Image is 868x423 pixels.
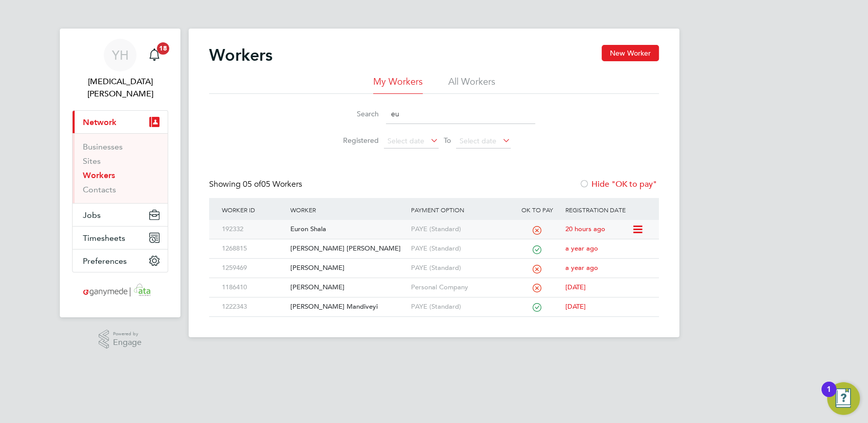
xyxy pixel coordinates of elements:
div: 1259469 [219,259,288,278]
div: Payment Option [408,198,512,221]
a: 1268815[PERSON_NAME] [PERSON_NAME]PAYE (Standard)a year ago [219,239,649,247]
a: Workers [83,170,115,180]
div: Personal Company [408,278,512,297]
span: 20 hours ago [565,225,605,233]
button: Open Resource Center, 1 new notification [827,382,860,415]
div: 1 [827,389,831,403]
a: 1186410[PERSON_NAME]Personal Company[DATE] [219,278,649,286]
span: Yasmin Hemati-Gilani [72,76,168,100]
span: Network [83,117,117,127]
div: Registration Date [563,198,649,221]
div: 192332 [219,220,288,239]
span: Engage [113,338,142,347]
label: Hide "OK to pay" [579,179,657,189]
label: Search [333,109,379,118]
span: Preferences [83,256,127,266]
div: PAYE (Standard) [408,259,512,278]
img: ganymedesolutions-logo-retina.png [80,283,161,299]
span: 18 [157,42,169,55]
span: Select date [387,136,424,145]
div: 1222343 [219,297,288,316]
a: 18 [144,39,165,71]
div: OK to pay [511,198,563,221]
li: All Workers [448,76,495,94]
div: PAYE (Standard) [408,220,512,239]
span: [DATE] [565,302,586,311]
span: a year ago [565,263,598,272]
button: New Worker [602,45,659,61]
button: Jobs [73,204,168,226]
a: 1222343[PERSON_NAME] MandiveyiPAYE (Standard)[DATE] [219,297,649,306]
li: My Workers [373,76,423,94]
span: Timesheets [83,233,125,243]
div: [PERSON_NAME] Mandiveyi [288,297,408,316]
nav: Main navigation [60,29,180,317]
a: Sites [83,156,101,166]
div: [PERSON_NAME] [PERSON_NAME] [288,239,408,258]
button: Timesheets [73,227,168,249]
span: 05 of [243,179,261,189]
div: [PERSON_NAME] [288,278,408,297]
div: PAYE (Standard) [408,239,512,258]
div: Euron Shala [288,220,408,239]
span: Powered by [113,330,142,338]
div: Worker [288,198,408,221]
div: Showing [209,179,304,190]
span: Select date [460,136,496,145]
button: Preferences [73,250,168,272]
span: [DATE] [565,283,586,291]
a: Contacts [83,185,116,194]
span: Jobs [83,210,101,220]
div: PAYE (Standard) [408,297,512,316]
a: Businesses [83,142,123,152]
div: 1186410 [219,278,288,297]
a: 1259469[PERSON_NAME]PAYE (Standard)a year ago [219,258,649,267]
a: Powered byEngage [99,330,142,349]
div: 1268815 [219,239,288,258]
h2: Workers [209,45,272,65]
div: Network [73,133,168,203]
span: 05 Workers [243,179,302,189]
label: Registered [333,136,379,145]
a: Go to home page [72,283,168,299]
button: Network [73,111,168,133]
div: Worker ID [219,198,288,221]
a: YH[MEDICAL_DATA][PERSON_NAME] [72,39,168,100]
input: Name, email or phone number [386,104,535,124]
span: a year ago [565,244,598,253]
div: [PERSON_NAME] [288,259,408,278]
span: To [441,134,454,147]
a: 192332Euron ShalaPAYE (Standard)20 hours ago [219,219,631,228]
span: YH [112,48,129,62]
